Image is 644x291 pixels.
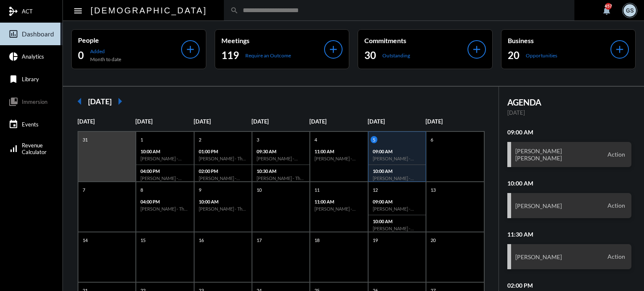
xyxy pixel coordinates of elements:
[371,237,380,244] p: 19
[605,3,612,10] div: 457
[507,97,632,107] h2: AGENDA
[371,186,380,193] p: 12
[257,168,305,174] p: 10:30 AM
[507,282,632,289] h2: 02:00 PM
[78,49,84,62] h2: 0
[526,52,557,59] p: Opportunities
[507,180,632,187] h2: 10:00 AM
[373,168,421,174] p: 10:00 AM
[312,237,322,244] p: 18
[197,237,206,244] p: 16
[184,44,196,55] mat-icon: add
[199,175,247,181] h6: [PERSON_NAME] - Action
[197,186,203,193] p: 9
[22,98,47,105] span: Immersion
[602,5,612,15] mat-icon: notifications
[230,6,239,15] mat-icon: search
[22,142,47,155] span: Revenue Calculator
[605,253,627,260] span: Action
[245,52,291,59] p: Require an Outcome
[199,168,247,174] p: 02:00 PM
[426,118,483,125] p: [DATE]
[90,48,121,54] p: Added
[314,199,363,204] p: 11:00 AM
[314,206,363,211] h6: [PERSON_NAME] - Action
[71,93,88,110] mat-icon: arrow_left
[373,199,421,204] p: 09:00 AM
[138,136,145,143] p: 1
[515,147,562,162] h3: [PERSON_NAME] [PERSON_NAME]
[8,97,18,107] mat-icon: collections_bookmark
[327,44,339,55] mat-icon: add
[364,49,376,62] h2: 30
[312,136,319,143] p: 4
[371,136,377,143] p: 5
[373,156,421,161] h6: [PERSON_NAME] - [PERSON_NAME] - Action
[428,136,435,143] p: 6
[254,237,264,244] p: 17
[364,36,467,44] p: Commitments
[88,97,112,106] h2: [DATE]
[199,149,247,154] p: 01:00 PM
[8,119,18,129] mat-icon: event
[373,226,421,231] h6: [PERSON_NAME] - Action
[78,36,181,44] p: People
[252,118,309,125] p: [DATE]
[221,36,325,44] p: Meetings
[257,175,305,181] h6: [PERSON_NAME] - The Philosophy
[368,118,426,125] p: [DATE]
[623,4,636,17] div: GS
[8,6,18,16] mat-icon: mediation
[22,30,54,38] span: Dashboard
[605,151,627,158] span: Action
[309,118,367,125] p: [DATE]
[254,136,261,143] p: 3
[373,175,421,181] h6: [PERSON_NAME] - Action
[373,219,421,224] p: 10:00 AM
[135,118,193,125] p: [DATE]
[507,129,632,136] h2: 09:00 AM
[507,109,632,116] p: [DATE]
[199,156,247,161] h6: [PERSON_NAME] - The Philosophy
[312,186,322,193] p: 11
[194,118,252,125] p: [DATE]
[614,44,626,55] mat-icon: add
[428,237,438,244] p: 20
[8,29,18,39] mat-icon: insert_chart_outlined
[199,199,247,204] p: 10:00 AM
[314,156,363,161] h6: [PERSON_NAME] - Action
[138,186,145,193] p: 8
[257,149,305,154] p: 09:30 AM
[314,149,363,154] p: 11:00 AM
[91,4,207,17] h2: [DEMOGRAPHIC_DATA]
[140,175,189,181] h6: [PERSON_NAME] - Action
[140,149,189,154] p: 10:00 AM
[90,56,121,62] p: Month to date
[199,206,247,211] h6: [PERSON_NAME] - The Philosophy
[140,206,189,211] h6: [PERSON_NAME] - The Philosophy
[112,93,128,110] mat-icon: arrow_right
[22,76,39,82] span: Library
[197,136,203,143] p: 2
[221,49,239,62] h2: 119
[8,144,18,154] mat-icon: signal_cellular_alt
[515,253,562,260] h3: [PERSON_NAME]
[140,199,189,204] p: 04:00 PM
[382,52,410,59] p: Outstanding
[80,237,90,244] p: 14
[80,136,90,143] p: 31
[515,202,562,209] h3: [PERSON_NAME]
[73,6,83,16] mat-icon: Side nav toggle icon
[254,186,264,193] p: 10
[508,36,611,44] p: Business
[605,202,627,209] span: Action
[373,206,421,211] h6: [PERSON_NAME] - [PERSON_NAME] - Action
[257,156,305,161] h6: [PERSON_NAME] - Action
[22,8,33,15] span: ACT
[70,2,86,19] button: Toggle sidenav
[428,186,438,193] p: 13
[373,149,421,154] p: 09:00 AM
[471,44,483,55] mat-icon: add
[78,118,135,125] p: [DATE]
[22,53,44,60] span: Analytics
